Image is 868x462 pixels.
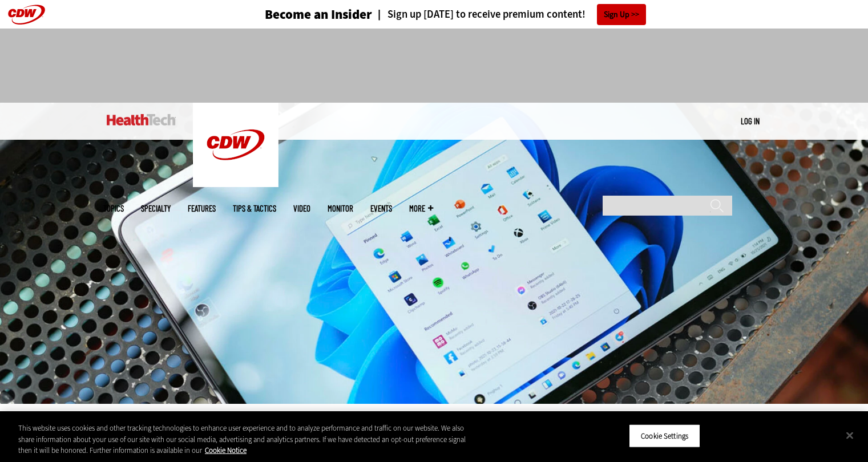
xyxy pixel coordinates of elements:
h3: Become an Insider [265,8,372,21]
a: MonITor [328,204,353,213]
img: Home [193,103,278,187]
div: This website uses cookies and other tracking technologies to enhance user experience and to analy... [18,423,478,456]
div: User menu [741,115,760,127]
a: Sign Up [597,4,646,25]
a: Features [188,204,216,213]
iframe: advertisement [227,40,642,91]
span: Specialty [141,204,171,213]
a: Become an Insider [222,8,372,21]
button: Close [837,423,862,448]
span: Topics [103,204,124,213]
a: More information about your privacy [205,445,247,455]
a: Video [293,204,310,213]
span: More [409,204,433,213]
a: Log in [741,116,760,126]
a: CDW [193,178,278,190]
button: Cookie Settings [629,424,700,448]
img: Home [107,114,176,125]
a: Events [370,204,392,213]
a: Sign up [DATE] to receive premium content! [372,9,586,20]
a: Tips & Tactics [233,204,276,213]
